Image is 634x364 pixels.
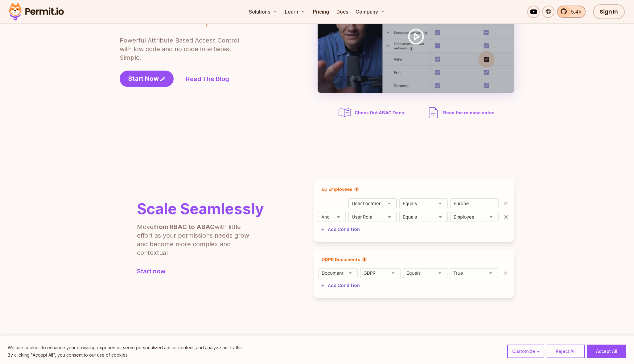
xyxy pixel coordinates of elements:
img: abac docs [337,105,352,120]
span: 5.4k [567,8,581,15]
a: Read the release notes [426,105,495,120]
p: By clicking "Accept All", you consent to our use of cookies. [8,351,243,359]
b: from RBAC to ABAC [154,223,215,231]
span: Read the release notes [443,110,495,116]
img: Permit logo [6,1,67,22]
p: Powerful Attribute Based Access Control with low code and no code interfaces. Simple. [120,36,240,62]
p: We use cookies to enhance your browsing experience, serve personalized ads or content, and analyz... [8,344,243,351]
button: Company [353,6,388,18]
button: Solutions [246,6,280,18]
p: Move with little effort as your permissions needs grow and become more complex and contextual [137,223,257,257]
a: 5.4k [557,6,586,18]
a: Pricing [311,6,331,18]
a: Sign In [593,4,625,19]
h2: Scale Seamlessly [137,202,264,216]
a: Read The Blog [186,75,229,83]
span: Start Now [128,74,159,83]
button: Learn [282,6,308,18]
a: Docs [334,6,351,18]
a: Check Out ABAC Docs [337,105,406,120]
span: Check Out ABAC Docs [355,110,404,116]
button: Accept All [587,345,626,358]
button: Reject All [547,345,585,358]
a: Start now [137,267,264,276]
img: description [426,105,441,120]
button: Customize [507,345,544,358]
a: Start Now [120,71,174,87]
